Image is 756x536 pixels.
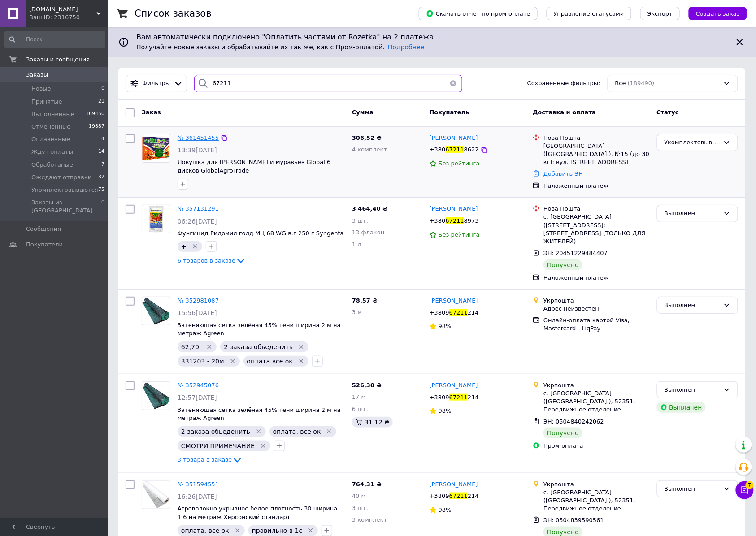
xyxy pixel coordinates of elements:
[98,186,104,194] span: 75
[430,297,478,305] a: [PERSON_NAME]
[178,159,331,174] a: Ловушка для [PERSON_NAME] и муравьев Global 6 дисков GlobalAgroTrade
[736,481,754,499] button: Чат с покупателем7
[178,205,219,212] span: № 357131291
[352,241,361,248] span: 1 л
[430,381,478,390] a: [PERSON_NAME]
[439,506,452,513] span: 98%
[543,134,649,142] div: Нова Пошта
[430,394,449,401] span: +3809
[89,123,104,131] span: 19887
[543,442,649,450] div: Пром-оплата
[430,205,478,213] a: [PERSON_NAME]
[31,161,73,169] span: Обработаные
[352,493,365,499] span: 40 м
[468,394,479,401] span: 214
[31,135,70,143] span: Оплаченные
[430,382,478,389] span: [PERSON_NAME]
[543,418,604,425] span: ЭН: 0504840242062
[86,110,104,118] span: 169450
[554,10,624,17] span: Управление статусами
[178,481,219,488] a: № 351594551
[689,7,747,20] button: Создать заказ
[142,382,170,410] img: Фото товару
[543,170,583,177] a: Добавить ЭН
[640,7,680,20] button: Экспорт
[178,406,341,422] a: Затеняющая сетка зелёная 45% тени ширина 2 м на метраж Agreen
[543,259,582,270] div: Получено
[352,146,387,153] span: 4 комплект
[430,309,479,316] span: +380967211214
[178,382,219,389] a: № 352945076
[191,243,199,250] svg: Удалить метку
[178,230,344,237] span: Фунгицид Ридомил голд МЦ 68 WG в.г 250 г Syngenta
[194,75,462,92] input: Поиск по номеру заказа, ФИО покупателя, номеру телефона, Email, номеру накладной
[543,142,649,167] div: [GEOGRAPHIC_DATA] ([GEOGRAPHIC_DATA].), №15 (до 30 кг): вул. [STREET_ADDRESS]
[543,389,649,414] div: с. [GEOGRAPHIC_DATA] ([GEOGRAPHIC_DATA].), 52351, Передвижное отделение
[142,205,170,233] a: Фото товару
[260,442,267,450] svg: Удалить метку
[543,274,649,282] div: Наложенный платеж
[178,322,341,337] a: Затеняющая сетка зелёная 45% тени ширина 2 м на метраж Agreen
[439,160,480,167] span: Без рейтинга
[430,109,469,116] span: Покупатель
[665,301,720,310] div: Выполнен
[142,205,170,233] img: Фото товару
[352,217,368,224] span: 3 шт.
[468,493,479,499] span: 214
[388,43,424,51] a: Подробнее
[446,217,464,224] span: 67211
[696,10,740,17] span: Создать заказ
[352,134,382,141] span: 306,52 ₴
[446,146,464,153] span: 67211
[352,109,374,116] span: Сумма
[136,32,727,43] span: Вам автоматически подключено "Оплатить частями от Rozetka" на 2 платежа.
[352,297,378,304] span: 78,57 ₴
[181,343,201,350] span: 62,70.
[543,182,649,190] div: Наложенный платеж
[468,309,479,316] span: 214
[430,134,478,141] span: [PERSON_NAME]
[181,428,250,435] span: 2 заказа обьеденить
[181,442,255,450] span: СМОТРИ ПРИМЕЧАНИЕ
[628,80,655,86] span: (189490)
[430,297,478,304] span: [PERSON_NAME]
[224,343,293,350] span: 2 заказа обьеденить
[178,147,217,154] span: 13:39[DATE]
[101,199,104,215] span: 0
[352,481,382,488] span: 764,31 ₴
[142,134,170,162] img: Фото товару
[178,394,217,401] span: 12:57[DATE]
[430,146,479,153] span: +380672118622
[543,213,649,246] div: с. [GEOGRAPHIC_DATA] ([STREET_ADDRESS]: [STREET_ADDRESS] (ТОЛЬКО ДЛЯ ЖИТЕЛЕЙ)
[444,75,462,92] button: Очистить
[31,186,98,194] span: Укомплектовываются
[31,173,91,182] span: Ожидают отправки
[464,217,479,224] span: 8973
[543,428,582,438] div: Получено
[178,218,217,225] span: 06:26[DATE]
[181,358,224,365] span: 331203 - 20м
[352,205,387,212] span: 3 464,40 ₴
[178,505,337,520] span: Агроволокно укрывное белое плотность 30 ширина 1.6 на метраж Херсонский стандарт
[430,217,479,224] span: +380672118973
[98,173,104,182] span: 32
[615,79,626,88] span: Все
[543,381,649,389] div: Укрпошта
[547,7,631,20] button: Управление статусами
[31,199,101,215] span: Заказы из [GEOGRAPHIC_DATA]
[26,71,48,79] span: Заказы
[229,358,236,365] svg: Удалить метку
[543,480,649,488] div: Укрпошта
[98,148,104,156] span: 14
[449,493,468,499] span: 67211
[665,209,720,218] div: Выполнен
[178,309,217,316] span: 15:56[DATE]
[298,343,305,350] svg: Удалить метку
[307,527,314,534] svg: Удалить метку
[143,79,170,88] span: Фильтры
